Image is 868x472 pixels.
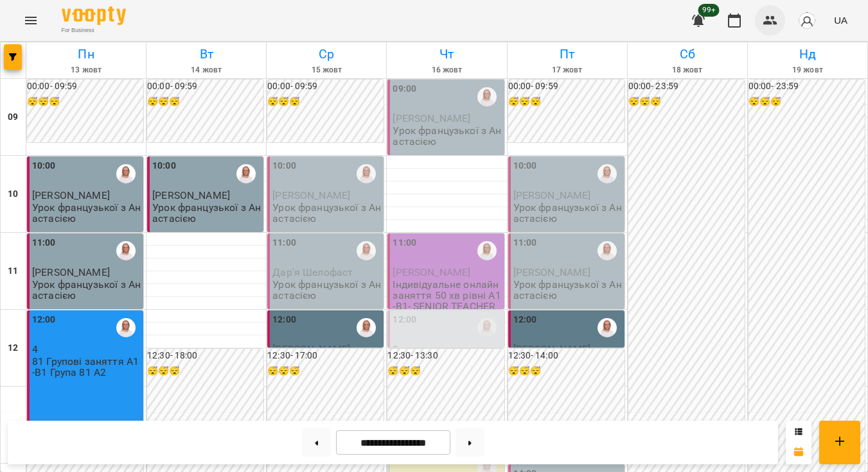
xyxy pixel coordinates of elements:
[834,13,847,27] span: UA
[28,64,144,76] h6: 13 жовт
[389,64,504,76] h6: 16 жовт
[829,8,853,32] button: UA
[598,241,617,260] img: Анастасія
[15,5,46,36] button: Menu
[387,364,504,378] h6: 😴😴😴
[272,266,353,278] span: Дар'я Шелофаст
[513,266,591,278] span: [PERSON_NAME]
[513,279,622,301] p: Урок французької з Анастасією
[116,241,136,260] img: Анастасія
[272,343,350,355] span: [PERSON_NAME]
[698,4,720,17] span: 99+
[357,164,376,183] img: Анастасія
[508,80,624,94] h6: 00:00 - 09:59
[269,44,384,64] h6: Ср
[148,44,264,64] h6: Вт
[630,44,745,64] h6: Сб
[513,236,537,250] label: 11:00
[32,313,56,327] label: 12:00
[513,159,537,173] label: 10:00
[598,164,617,183] img: Анастасія
[32,159,56,173] label: 10:00
[513,343,591,355] span: [PERSON_NAME]
[269,64,384,76] h6: 15 жовт
[628,80,745,94] h6: 00:00 - 23:59
[272,202,381,224] p: Урок французької з Анастасією
[393,236,416,250] label: 11:00
[272,313,296,327] label: 12:00
[32,266,110,278] span: [PERSON_NAME]
[152,159,176,173] label: 10:00
[267,349,384,363] h6: 12:30 - 17:00
[236,164,256,183] img: Анастасія
[508,364,624,378] h6: 😴😴😴
[393,266,470,278] span: [PERSON_NAME]
[513,313,537,327] label: 12:00
[477,87,497,106] img: Анастасія
[272,236,296,250] label: 11:00
[8,187,18,201] h6: 10
[513,202,622,224] p: Урок французької з Анастасією
[8,110,18,124] h6: 09
[62,26,126,35] span: For Business
[27,95,143,109] h6: 😴😴😴
[628,95,745,109] h6: 😴😴😴
[750,44,865,64] h6: Нд
[152,189,230,201] span: [PERSON_NAME]
[508,95,624,109] h6: 😴😴😴
[357,318,376,337] img: Анастасія
[267,95,384,109] h6: 😴😴😴
[393,125,501,147] p: Урок французької з Анастасією
[147,80,263,94] h6: 00:00 - 09:59
[508,349,624,363] h6: 12:30 - 14:00
[387,349,504,363] h6: 12:30 - 13:30
[393,112,470,124] span: [PERSON_NAME]
[28,44,144,64] h6: Пн
[393,82,416,96] label: 09:00
[509,64,625,76] h6: 17 жовт
[152,202,261,224] p: Урок французької з Анастасією
[748,80,865,94] h6: 00:00 - 23:59
[32,189,110,201] span: [PERSON_NAME]
[116,318,136,337] img: Анастасія
[32,344,141,355] p: 4
[598,318,617,337] img: Анастасія
[27,80,143,94] h6: 00:00 - 09:59
[798,12,816,29] img: avatar_s.png
[147,95,263,109] h6: 😴😴😴
[477,241,497,260] img: Анастасія
[8,341,18,355] h6: 12
[62,6,126,25] img: Voopty Logo
[147,364,263,378] h6: 😴😴😴
[513,189,591,201] span: [PERSON_NAME]
[509,44,625,64] h6: Пт
[272,189,350,201] span: [PERSON_NAME]
[32,279,141,301] p: Урок французької з Анастасією
[748,95,865,109] h6: 😴😴😴
[393,313,416,327] label: 12:00
[116,164,136,183] img: Анастасія
[357,241,376,260] div: Анастасія
[389,44,504,64] h6: Чт
[267,364,384,378] h6: 😴😴😴
[750,64,865,76] h6: 19 жовт
[32,202,141,224] p: Урок французької з Анастасією
[8,264,18,278] h6: 11
[477,318,497,337] img: Анастасія
[32,356,141,378] p: 81 Групові заняття A1-B1 Група 81 A2
[272,279,381,301] p: Урок французької з Анастасією
[148,64,264,76] h6: 14 жовт
[272,159,296,173] label: 10:00
[267,80,384,94] h6: 00:00 - 09:59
